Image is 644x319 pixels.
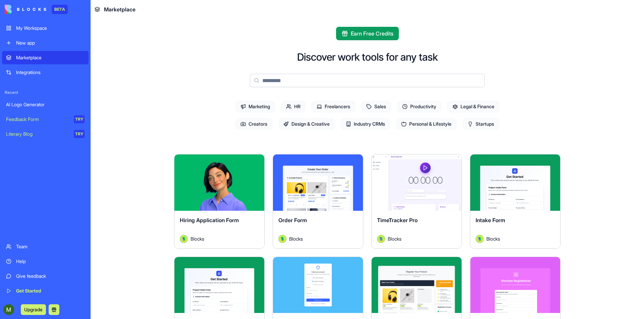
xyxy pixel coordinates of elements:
span: Intake Form [476,217,505,224]
div: Team [16,243,85,250]
a: Hiring Application FormAvatarBlocks [174,154,265,249]
a: Marketplace [2,51,89,64]
a: Get Started [2,284,89,298]
div: Integrations [16,69,85,76]
button: Earn Free Credits [336,27,399,40]
div: Get Started [16,288,85,294]
span: Personal & Lifestyle [396,118,457,130]
span: TimeTracker Pro [377,217,418,224]
img: Avatar [278,235,286,243]
div: My Workspace [16,25,85,31]
a: Intake FormAvatarBlocks [470,154,560,249]
a: BETA [5,5,68,14]
span: Productivity [397,101,442,113]
button: Upgrade [21,304,46,315]
a: Literary BlogTRY [2,127,89,141]
span: Freelancers [311,101,356,113]
a: Feedback FormTRY [2,113,89,126]
div: Give feedback [16,273,85,279]
div: Help [16,258,85,265]
span: Order Form [278,217,307,224]
div: BETA [52,5,68,14]
span: Blocks [191,235,204,242]
h2: Discover work tools for any task [297,51,438,63]
span: Creators [235,118,273,130]
a: Order FormAvatarBlocks [273,154,363,249]
a: My Workspace [2,21,89,35]
a: TimeTracker ProAvatarBlocks [371,154,462,249]
a: Upgrade [21,306,46,313]
a: Integrations [2,66,89,79]
span: Hiring Application Form [180,217,239,224]
div: Marketplace [16,54,85,61]
div: Literary Blog [6,131,69,137]
div: TRY [74,130,85,138]
span: Blocks [388,235,401,242]
div: Feedback Form [6,116,69,123]
span: Legal & Finance [447,101,500,113]
img: ACg8ocItLKMo_Q4XKQXy84_6B62hAMjh7IirMActwcE5-6E6jGlZGg=s96-c [3,304,14,315]
span: Marketplace [104,5,136,13]
img: Avatar [476,235,484,243]
div: New app [16,40,85,46]
a: Team [2,240,89,253]
span: HR [281,101,306,113]
span: Design & Creative [278,118,335,130]
a: AI Logo Generator [2,98,89,111]
span: Sales [361,101,391,113]
img: Avatar [377,235,385,243]
span: Marketing [235,101,275,113]
span: Blocks [289,235,303,242]
a: Help [2,255,89,268]
div: TRY [74,115,85,123]
span: Industry CRMs [340,118,390,130]
img: Avatar [180,235,188,243]
div: AI Logo Generator [6,101,85,108]
span: Blocks [486,235,500,242]
span: Startups [462,118,499,130]
a: Give feedback [2,269,89,283]
span: Earn Free Credits [351,29,393,38]
a: New app [2,36,89,50]
span: Recent [2,90,89,95]
img: logo [5,5,46,14]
